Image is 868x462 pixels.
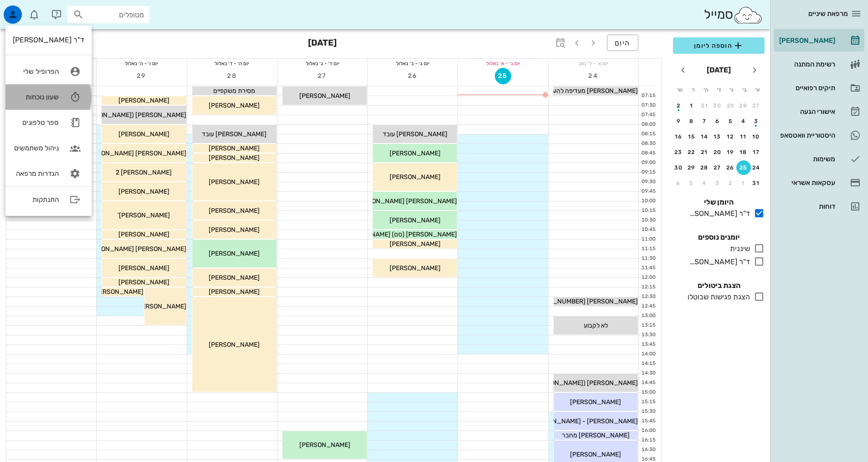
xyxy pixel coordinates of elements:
[736,118,751,124] div: 4
[639,341,657,349] div: 13:45
[639,264,657,272] div: 11:45
[390,149,441,157] span: [PERSON_NAME]
[405,68,421,84] button: 26
[13,169,59,178] div: הגדרות מרפאה
[736,129,751,144] button: 11
[639,417,657,425] div: 15:45
[723,180,738,186] div: 2
[118,130,169,138] span: [PERSON_NAME]
[639,236,657,243] div: 11:00
[774,53,864,75] a: רשימת המתנה
[639,159,657,167] div: 09:00
[774,30,864,51] a: [PERSON_NAME]
[704,5,763,25] div: סמייל
[684,129,699,144] button: 15
[607,35,638,51] button: היום
[686,257,750,267] div: ד"ר [PERSON_NAME]
[639,379,657,387] div: 14:45
[710,176,725,190] button: 3
[639,408,657,416] div: 15:30
[639,169,657,176] div: 09:15
[639,360,657,368] div: 14:15
[671,98,686,113] button: 2
[13,118,59,127] div: ספר טלפונים
[671,164,686,171] div: 30
[687,82,699,98] th: ו׳
[697,98,712,113] button: 31
[639,446,657,454] div: 16:30
[13,144,59,152] div: ניהול משתמשים
[134,68,150,84] button: 29
[27,7,32,13] span: תג
[639,312,657,320] div: 13:00
[733,6,763,24] img: SmileCloud logo
[749,145,764,159] button: 17
[209,288,260,296] span: [PERSON_NAME]
[736,114,751,128] button: 4
[774,124,864,146] a: היסטוריית וואטסאפ
[209,154,260,162] span: [PERSON_NAME]
[736,180,751,186] div: 1
[549,59,638,68] div: יום א׳ - ל׳ באב
[639,274,657,282] div: 12:00
[639,331,657,339] div: 13:30
[639,178,657,186] div: 09:30
[710,145,725,159] button: 20
[639,350,657,358] div: 14:00
[639,207,657,215] div: 10:15
[585,72,601,80] span: 24
[710,103,725,109] div: 30
[639,436,657,444] div: 16:15
[710,164,725,171] div: 27
[749,180,764,186] div: 31
[314,72,331,80] span: 27
[224,68,240,84] button: 28
[570,398,621,406] span: [PERSON_NAME]
[697,118,712,124] div: 7
[675,62,691,78] button: חודש הבא
[713,82,724,98] th: ד׳
[673,197,765,208] h4: היומן שלי
[774,77,864,99] a: תיקים רפואיים
[209,274,260,282] span: [PERSON_NAME]
[671,129,686,144] button: 16
[83,245,186,253] span: [PERSON_NAME] [PERSON_NAME]
[710,118,725,124] div: 6
[639,389,657,396] div: 15:00
[736,164,751,171] div: 25
[697,145,712,159] button: 21
[639,111,657,119] div: 07:45
[723,164,738,171] div: 26
[673,232,765,243] h4: יומנים נוספים
[118,211,170,219] span: [PERSON_NAME]'
[209,178,260,186] span: [PERSON_NAME]
[209,102,260,109] span: [PERSON_NAME]
[684,180,699,186] div: 5
[639,102,657,109] div: 07:30
[777,61,835,68] div: רשימת המתנה
[726,82,738,98] th: ג׳
[723,118,738,124] div: 5
[13,195,59,204] div: התנתקות
[495,68,511,84] button: 25
[723,145,738,159] button: 19
[710,149,725,155] div: 20
[774,148,864,170] a: משימות
[710,129,725,144] button: 13
[684,103,699,109] div: 1
[530,417,638,425] span: [PERSON_NAME] - [PERSON_NAME]
[383,130,447,138] span: [PERSON_NAME] עובד
[703,61,734,79] button: [DATE]
[299,92,350,100] span: [PERSON_NAME]
[697,114,712,128] button: 7
[339,231,457,238] span: [PERSON_NAME] (סם) [PERSON_NAME]
[202,130,267,138] span: [PERSON_NAME] עובד
[723,114,738,128] button: 5
[639,245,657,253] div: 11:15
[710,180,725,186] div: 3
[749,164,764,171] div: 24
[697,149,712,155] div: 21
[639,303,657,310] div: 12:45
[639,255,657,262] div: 11:30
[697,103,712,109] div: 31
